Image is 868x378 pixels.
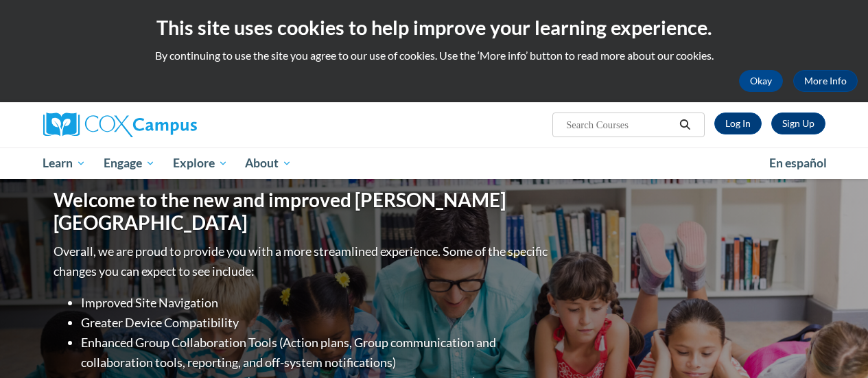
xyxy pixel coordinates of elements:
li: Improved Site Navigation [81,293,551,313]
span: En español [769,156,827,170]
button: Search [675,117,695,133]
div: Main menu [33,147,836,179]
span: Explore [173,155,228,172]
a: En español [760,149,836,178]
p: Overall, we are proud to provide you with a more streamlined experience. Some of the specific cha... [54,241,551,281]
a: Learn [34,147,95,179]
p: By continuing to use the site you agree to our use of cookies. Use the ‘More info’ button to read... [10,48,858,63]
span: Engage [104,155,155,172]
span: About [245,155,292,172]
button: Okay [739,70,783,92]
a: About [236,147,301,179]
img: Cox Campus [43,113,197,137]
span: Learn [43,155,86,172]
a: Log In [714,113,762,134]
h1: Welcome to the new and improved [PERSON_NAME][GEOGRAPHIC_DATA] [54,189,551,235]
li: Greater Device Compatibility [81,313,551,333]
a: Register [771,113,825,134]
h2: This site uses cookies to help improve your learning experience. [10,14,858,41]
a: Explore [164,147,237,179]
a: Engage [95,147,164,179]
iframe: Button to launch messaging window [813,323,857,367]
li: Enhanced Group Collaboration Tools (Action plans, Group communication and collaboration tools, re... [81,333,551,373]
a: More Info [793,70,858,92]
input: Search Courses [565,117,675,133]
a: Cox Campus [43,113,290,137]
